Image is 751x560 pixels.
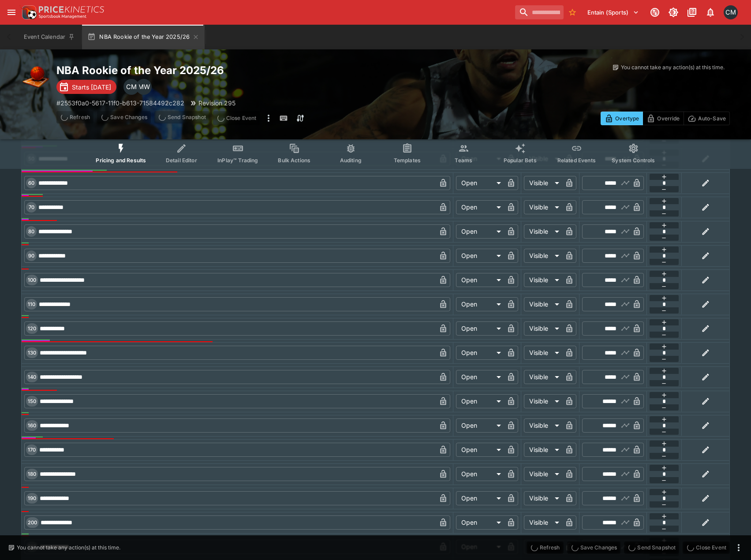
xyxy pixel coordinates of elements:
[19,4,37,21] img: PriceKinetics Logo
[456,321,504,336] div: Open
[456,443,504,457] div: Open
[278,157,310,164] span: Bulk Actions
[56,98,184,108] p: Copy To Clipboard
[647,4,663,20] button: Connected to PK
[26,325,38,332] span: 120
[198,98,235,108] p: Revision 295
[26,519,39,526] span: 200
[612,157,655,164] span: System Controls
[26,301,37,307] span: 110
[82,25,205,49] button: NBA Rookie of the Year 2025/26
[524,297,562,311] div: Visible
[19,25,80,49] button: Event Calendar
[166,157,197,164] span: Detail Editor
[621,63,725,71] p: You cannot take any action(s) at this time.
[26,228,36,235] span: 80
[456,394,504,408] div: Open
[524,346,562,360] div: Visible
[89,138,662,169] div: Event type filters
[524,249,562,263] div: Visible
[26,471,38,477] span: 180
[456,200,504,214] div: Open
[26,447,37,453] span: 170
[456,491,504,505] div: Open
[21,63,49,92] img: basketball.png
[524,176,562,190] div: Visible
[615,114,639,123] p: Overtype
[524,467,562,481] div: Visible
[557,157,596,164] span: Related Events
[26,495,38,501] span: 190
[456,176,504,190] div: Open
[504,157,537,164] span: Popular Bets
[684,4,700,20] button: Documentation
[456,273,504,287] div: Open
[456,370,504,384] div: Open
[524,515,562,530] div: Visible
[26,422,38,429] span: 160
[263,111,274,125] button: more
[217,157,258,164] span: InPlay™ Trading
[27,204,36,210] span: 70
[455,157,472,164] span: Teams
[136,79,152,95] div: Michael Wilczynski
[26,253,36,259] span: 90
[657,114,680,123] p: Override
[39,15,86,19] img: Sportsbook Management
[26,398,38,404] span: 150
[456,249,504,263] div: Open
[394,157,421,164] span: Templates
[4,4,19,20] button: open drawer
[524,394,562,408] div: Visible
[456,515,504,530] div: Open
[733,542,744,553] button: more
[643,112,684,125] button: Override
[601,112,730,125] div: Start From
[72,82,111,92] p: Starts [DATE]
[524,273,562,287] div: Visible
[721,3,740,22] button: Cameron Matheson
[524,224,562,239] div: Visible
[524,491,562,505] div: Visible
[26,350,38,356] span: 130
[724,5,738,19] div: Cameron Matheson
[26,180,36,186] span: 60
[582,5,644,19] button: Select Tenant
[456,467,504,481] div: Open
[601,112,643,125] button: Overtype
[515,5,564,19] input: search
[39,6,104,13] img: PriceKinetics
[26,374,38,380] span: 140
[456,224,504,239] div: Open
[524,418,562,433] div: Visible
[565,5,579,19] button: No Bookmarks
[56,63,393,77] h2: Copy To Clipboard
[17,544,120,552] p: You cannot take any action(s) at this time.
[96,157,146,164] span: Pricing and Results
[524,321,562,336] div: Visible
[123,79,139,95] div: Cameron Matheson
[340,157,362,164] span: Auditing
[456,418,504,433] div: Open
[524,443,562,457] div: Visible
[524,200,562,214] div: Visible
[26,277,38,283] span: 100
[698,114,726,123] p: Auto-Save
[524,370,562,384] div: Visible
[665,4,681,20] button: Toggle light/dark mode
[702,4,718,20] button: Notifications
[456,346,504,360] div: Open
[684,112,730,125] button: Auto-Save
[456,297,504,311] div: Open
